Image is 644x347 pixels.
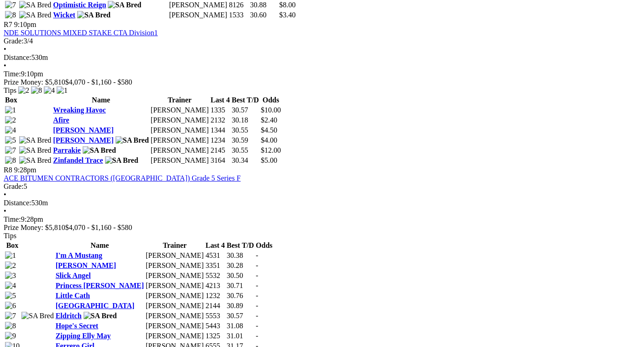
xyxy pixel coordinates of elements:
td: 31.08 [226,321,254,331]
span: Tips [4,86,16,94]
a: Parrakie [53,146,80,154]
td: 2144 [205,301,225,310]
div: 9:28pm [4,215,640,224]
a: Little Cath [56,292,90,299]
img: SA Bred [19,146,52,155]
img: 1 [5,106,16,114]
img: 8 [5,322,16,330]
img: SA Bred [19,136,52,144]
td: 4213 [205,281,225,290]
th: Name [55,241,144,250]
td: 5532 [205,271,225,280]
a: Slick Angel [56,272,91,279]
img: SA Bred [84,312,117,320]
td: [PERSON_NAME] [150,106,209,115]
a: Zinfandel Trace [53,156,103,164]
div: 3/4 [4,37,640,45]
td: 1325 [205,331,225,341]
span: $5.00 [261,156,277,164]
span: Tips [4,232,16,240]
span: $4.00 [261,136,277,144]
img: 8 [5,11,16,19]
span: - [256,322,258,330]
th: Odds [260,96,281,105]
td: 1344 [210,126,230,135]
td: 5443 [205,321,225,331]
div: Prize Money: $5,810 [4,224,640,232]
a: [PERSON_NAME] [53,126,113,134]
td: 30.18 [231,116,259,125]
span: Distance: [4,53,31,61]
img: 7 [5,1,16,9]
span: $8.00 [279,1,296,9]
td: 30.57 [226,311,254,320]
span: - [256,282,258,289]
a: Princess [PERSON_NAME] [56,282,144,289]
span: • [4,191,6,198]
td: 1232 [205,291,225,300]
img: 5 [5,136,16,144]
td: [PERSON_NAME] [150,136,209,145]
img: SA Bred [77,11,111,19]
span: Time: [4,215,21,223]
img: 7 [5,312,16,320]
td: 30.71 [226,281,254,290]
td: 30.50 [226,271,254,280]
div: 530m [4,199,640,207]
span: $3.40 [279,11,296,19]
img: SA Bred [19,156,52,165]
a: Hope's Secret [56,322,98,330]
td: 30.57 [231,106,259,115]
td: [PERSON_NAME] [150,126,209,135]
th: Trainer [150,96,209,105]
th: Odds [255,241,273,250]
img: 8 [31,86,42,95]
img: 6 [5,302,16,310]
span: $4,070 - $1,160 - $580 [65,78,132,86]
span: - [256,312,258,320]
span: - [256,292,258,299]
a: Afire [53,116,69,124]
td: 2132 [210,116,230,125]
img: SA Bred [19,11,52,19]
span: $12.00 [261,146,281,154]
td: 8126 [228,0,248,10]
img: 4 [5,126,16,134]
span: $4,070 - $1,160 - $580 [65,224,132,231]
img: SA Bred [108,1,141,9]
th: Last 4 [210,96,230,105]
img: 3 [5,272,16,280]
img: 9 [5,332,16,340]
td: [PERSON_NAME] [150,116,209,125]
td: [PERSON_NAME] [169,0,227,10]
a: [GEOGRAPHIC_DATA] [56,302,135,310]
img: SA Bred [19,1,52,9]
td: [PERSON_NAME] [145,261,204,270]
img: 4 [44,86,55,95]
td: 30.89 [226,301,254,310]
span: $10.00 [261,106,281,114]
img: SA Bred [105,156,138,165]
img: 1 [57,86,68,95]
td: [PERSON_NAME] [145,291,204,300]
th: Trainer [145,241,204,250]
span: Time: [4,70,21,78]
span: Grade: [4,182,24,190]
td: 30.38 [226,251,254,260]
td: [PERSON_NAME] [145,301,204,310]
th: Name [53,96,149,105]
td: 3351 [205,261,225,270]
a: Zipping Elly May [56,332,111,340]
span: Grade: [4,37,24,45]
img: SA Bred [21,312,54,320]
td: 30.76 [226,291,254,300]
td: 30.59 [231,136,259,145]
img: 5 [5,292,16,300]
td: 30.55 [231,146,259,155]
td: 3164 [210,156,230,165]
td: 30.28 [226,261,254,270]
a: ACE BITUMEN CONTRACTORS ([GEOGRAPHIC_DATA]) Grade 5 Series F [4,174,241,182]
div: 5 [4,182,640,191]
td: 30.55 [231,126,259,135]
td: [PERSON_NAME] [145,271,204,280]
